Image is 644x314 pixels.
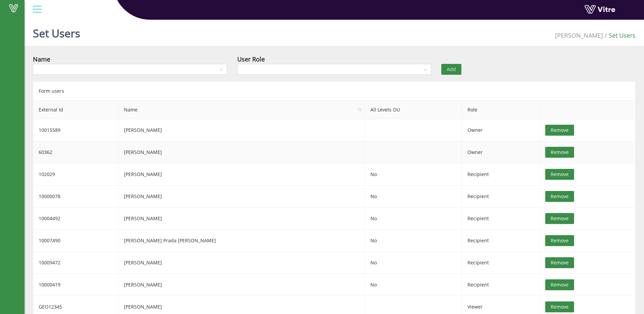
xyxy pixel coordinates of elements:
span: 10007490 [39,237,60,244]
td: [PERSON_NAME] [118,252,365,274]
td: No [365,230,462,252]
button: Remove [545,147,574,158]
td: [PERSON_NAME] [118,119,365,141]
span: Remove [551,303,569,311]
div: Form users [33,82,636,100]
span: Remove [551,259,569,266]
button: Remove [545,169,574,180]
div: User Role [237,54,265,64]
span: Remove [551,126,569,134]
span: 60362 [39,149,52,155]
td: No [365,252,462,274]
span: GEO12345 [39,303,62,310]
span: 10004492 [39,215,60,222]
th: External Id [33,101,118,119]
td: No [365,163,462,186]
li: Set Users [603,31,636,40]
span: 10015589 [39,127,60,133]
td: [PERSON_NAME] [118,186,365,208]
span: Remove [551,193,569,200]
td: [PERSON_NAME] [118,208,365,230]
button: Remove [545,279,574,290]
td: No [365,186,462,208]
span: Name [118,101,365,119]
span: 10009472 [39,259,60,266]
span: Owner [467,127,483,133]
span: Remove [551,215,569,222]
th: Role [462,101,540,119]
td: [PERSON_NAME] [118,163,365,186]
td: [PERSON_NAME] [118,141,365,163]
button: Add [441,64,461,75]
td: [PERSON_NAME] [118,274,365,296]
span: Recipient [467,281,489,288]
span: search [355,101,365,119]
h1: Set Users [33,17,80,46]
span: Remove [551,281,569,289]
td: No [365,274,462,296]
span: 102029 [39,171,55,177]
button: Remove [545,235,574,246]
button: Remove [545,213,574,224]
span: 379 [555,31,603,39]
span: 10000419 [39,281,60,288]
span: Recipient [467,215,489,222]
span: Recipient [467,193,489,199]
td: No [365,208,462,230]
span: Owner [467,149,483,155]
span: Recipient [467,259,489,266]
span: Viewer [467,303,483,310]
span: 10000078 [39,193,60,199]
td: [PERSON_NAME] Prada [PERSON_NAME] [118,230,365,252]
span: Recipient [467,171,489,177]
span: Remove [551,237,569,244]
button: Remove [545,301,574,312]
span: search [358,108,362,112]
button: Remove [545,257,574,268]
span: Remove [551,149,569,156]
span: Recipient [467,237,489,244]
th: All Levels OU [365,101,462,119]
span: Remove [551,171,569,178]
div: Name [33,54,50,64]
button: Remove [545,191,574,202]
button: Remove [545,125,574,136]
